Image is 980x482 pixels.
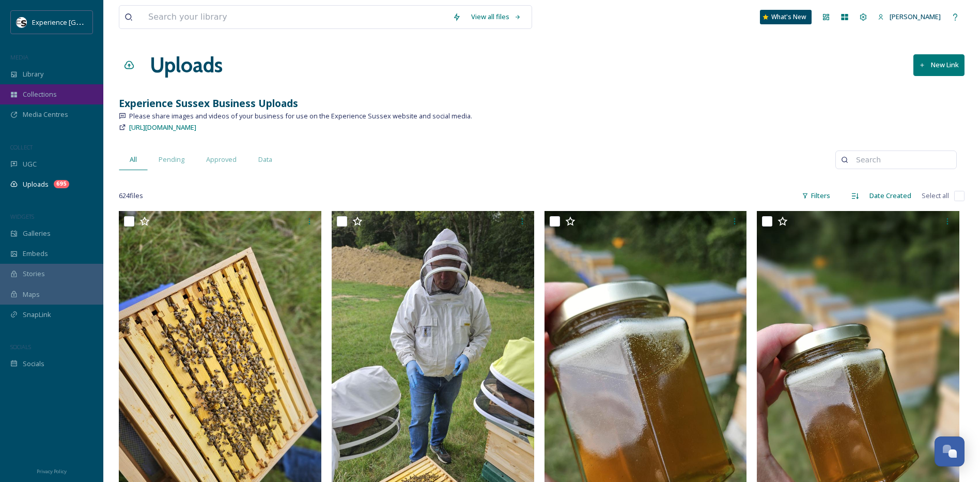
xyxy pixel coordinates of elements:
[873,7,946,27] a: [PERSON_NAME]
[150,50,223,81] a: Uploads
[10,53,28,61] span: MEDIA
[760,10,812,24] a: What's New
[23,110,68,119] span: Media Centres
[935,436,965,466] button: Open Chat
[129,123,196,132] span: [URL][DOMAIN_NAME]
[797,186,835,206] div: Filters
[206,155,237,164] span: Approved
[890,12,941,21] span: [PERSON_NAME]
[37,464,67,477] a: Privacy Policy
[10,343,31,351] span: SOCIALS
[23,159,37,169] span: UGC
[23,229,51,238] span: Galleries
[23,249,48,259] span: Embeds
[23,310,51,320] span: SnapLink
[864,186,916,206] div: Date Created
[119,96,298,110] strong: Experience Sussex Business Uploads
[143,6,447,28] input: Search your library
[258,155,272,164] span: Data
[851,149,951,170] input: Search
[23,269,45,279] span: Stories
[37,468,67,475] span: Privacy Policy
[129,121,196,133] a: [URL][DOMAIN_NAME]
[17,17,27,27] img: WSCC%20ES%20Socials%20Icon%20-%20Secondary%20-%20Black.jpg
[10,143,33,151] span: COLLECT
[23,89,57,99] span: Collections
[23,290,40,299] span: Maps
[23,69,43,79] span: Library
[129,111,472,121] span: Please share images and videos of your business for use on the Experience Sussex website and soci...
[119,191,143,201] span: 624 file s
[130,155,137,164] span: All
[466,7,526,27] a: View all files
[10,213,34,220] span: WIDGETS
[159,155,184,164] span: Pending
[32,17,134,27] span: Experience [GEOGRAPHIC_DATA]
[922,191,949,201] span: Select all
[913,54,965,76] button: New Link
[54,180,69,188] div: 695
[23,359,44,369] span: Socials
[23,179,49,189] span: Uploads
